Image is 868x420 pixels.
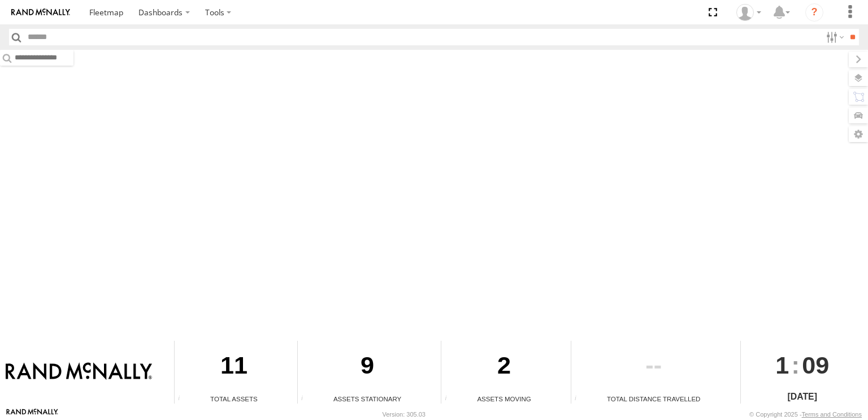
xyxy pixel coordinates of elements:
label: Search Filter Options [822,29,846,45]
div: © Copyright 2025 - [749,411,862,418]
div: 9 [298,341,437,394]
div: Total Distance Travelled [571,394,736,404]
div: Assets Stationary [298,394,437,404]
div: Valeo Dash [732,4,765,21]
div: Total distance travelled by all assets within specified date range and applied filters [571,395,588,404]
img: Rand McNally [6,362,152,382]
div: Assets Moving [441,394,566,404]
img: rand-logo.svg [11,8,70,16]
span: 09 [802,341,829,389]
a: Terms and Conditions [802,411,862,418]
div: 2 [441,341,566,394]
div: 11 [175,341,293,394]
div: Version: 305.03 [383,411,426,418]
a: Visit our Website [6,409,58,420]
div: : [741,341,864,389]
div: [DATE] [741,390,864,404]
label: Map Settings [849,126,868,142]
div: Total number of assets current in transit. [441,395,458,404]
div: Total number of Enabled Assets [175,395,192,404]
div: Total Assets [175,394,293,404]
div: Total number of assets current stationary. [298,395,315,404]
span: 1 [775,341,789,389]
i: ? [805,3,823,22]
